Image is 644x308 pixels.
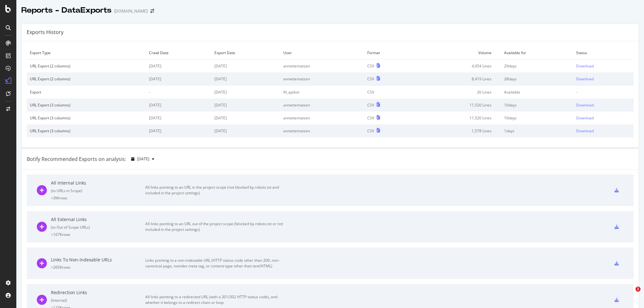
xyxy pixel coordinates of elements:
td: 10 days [501,111,573,124]
td: [DATE] [146,124,212,137]
div: ( to Out of Scope URLs ) [51,225,145,230]
div: = 265K rows [51,265,145,270]
a: Download [576,76,630,82]
div: URL Export (2 columns) [30,63,143,69]
div: csv-export [614,188,619,192]
div: Download [576,76,594,82]
div: Links pointing to a non-indexable URL (HTTP status code other than 200, non-canonical page, noind... [145,258,287,269]
td: [DATE] [211,72,280,85]
div: Download [576,102,594,108]
a: Download [576,63,630,69]
td: Available for [501,46,573,60]
div: CSV [367,63,374,69]
div: URL Export (3 columns) [30,115,143,121]
div: arrow-right-arrow-left [150,9,154,13]
div: URL Export (3 columns) [30,128,143,134]
iframe: Intercom live chat [623,287,638,302]
td: [DATE] [211,124,280,137]
td: [DATE] [146,60,212,73]
td: [DATE] [146,111,212,124]
div: Available [504,89,570,95]
div: ( Internal ) [51,298,145,303]
div: URL Export (2 columns) [30,76,143,82]
td: CSV [364,86,413,99]
td: Volume [413,46,501,60]
td: User [280,46,364,60]
div: CSV [367,115,374,121]
td: annettematzen [280,60,364,73]
td: annettematzen [280,124,364,137]
td: - [573,86,634,99]
a: Download [576,115,630,121]
div: All links pointing to a redirected URL (with a 301/302 HTTP status code), and whether it belongs ... [145,294,287,305]
div: = 3M rows [51,195,145,201]
div: CSV [367,128,374,134]
td: 11,520 Lines [413,111,501,124]
div: ( to URLs in Scope ) [51,188,145,193]
div: Redirection Links [51,289,145,296]
td: - [146,86,212,99]
td: 20 Lines [413,86,501,99]
div: URL Export (3 columns) [30,102,143,108]
td: Status [573,46,634,60]
td: Export Type [27,46,146,60]
a: Download [576,128,630,134]
td: Export Date [211,46,280,60]
div: Export [30,89,143,95]
div: CSV [367,102,374,108]
div: [DOMAIN_NAME] [114,8,148,14]
button: [DATE] [129,154,157,164]
td: [DATE] [211,86,280,99]
span: 2025 Aug. 8th [137,156,149,162]
div: All External Links [51,216,145,223]
a: Download [576,102,630,108]
td: annettematzen [280,111,364,124]
div: csv-export [614,225,619,229]
td: ftl_apibot [280,86,364,99]
td: [DATE] [146,99,212,111]
div: Download [576,128,594,134]
td: 10 days [501,99,573,111]
td: 8,419 Lines [413,72,501,85]
td: [DATE] [211,60,280,73]
div: All links pointing to an URL in the project scope (not blocked by robots.txt and included in the ... [145,185,287,196]
td: annettematzen [280,99,364,111]
td: 1 days [501,124,573,137]
div: All Internal Links [51,180,145,186]
div: Download [576,115,594,121]
td: 11,520 Lines [413,99,501,111]
div: All links pointing to an URL out of the project scope (blocked by robots.txt or not included in t... [145,221,287,232]
div: Reports - DataExports [21,5,112,16]
td: 4,054 Lines [413,60,501,73]
td: [DATE] [211,99,280,111]
div: Botify Recommended Exports on analysis: [27,156,126,163]
span: 1 [636,287,641,292]
div: Links To Non-Indexable URLs [51,257,145,263]
div: Exports History [27,29,64,36]
td: Crawl Date [146,46,212,60]
div: = 167K rows [51,232,145,237]
td: annettematzen [280,72,364,85]
div: csv-export [614,261,619,265]
div: csv-export [614,298,619,302]
td: 29 days [501,60,573,73]
div: Download [576,63,594,69]
div: CSV [367,76,374,82]
td: [DATE] [211,111,280,124]
td: 1,578 Lines [413,124,501,137]
td: 28 days [501,72,573,85]
td: Format [364,46,413,60]
td: [DATE] [146,72,212,85]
